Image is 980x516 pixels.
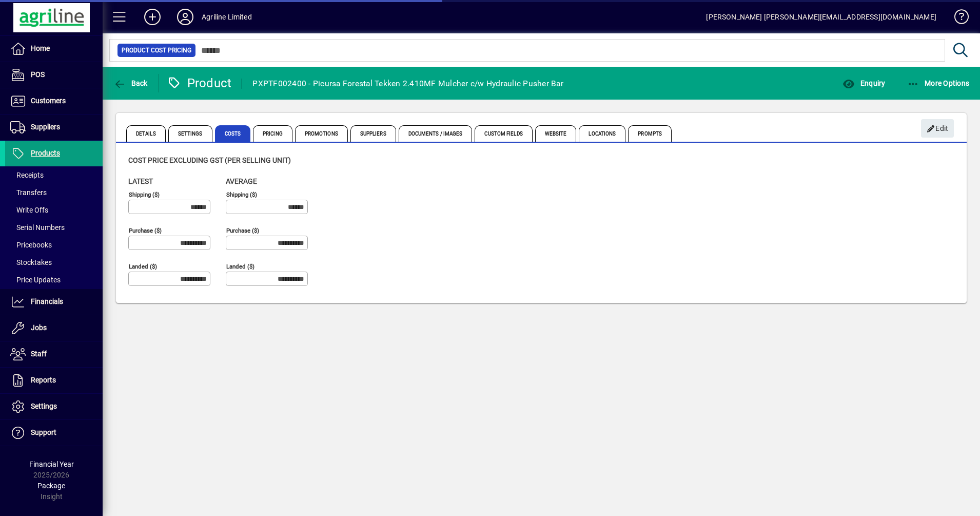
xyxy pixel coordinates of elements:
[31,70,45,79] span: POS
[226,263,254,270] mat-label: Landed ($)
[5,219,103,236] a: Serial Numbers
[5,114,103,140] a: Suppliers
[31,123,60,131] span: Suppliers
[31,297,63,305] span: Financials
[840,74,888,92] button: Enquiry
[226,227,259,234] mat-label: Purchase ($)
[475,125,532,142] span: Custom Fields
[10,171,44,179] span: Receipts
[10,188,47,197] span: Transfers
[5,236,103,254] a: Pricebooks
[706,9,936,25] div: [PERSON_NAME] [PERSON_NAME][EMAIL_ADDRESS][DOMAIN_NAME]
[128,156,291,164] span: Cost price excluding GST (per selling unit)
[5,271,103,289] a: Price Updates
[628,125,672,142] span: Prompts
[31,97,66,105] span: Customers
[129,263,157,270] mat-label: Landed ($)
[167,75,232,91] div: Product
[579,125,625,142] span: Locations
[921,119,954,138] button: Edit
[5,184,103,201] a: Transfers
[10,241,52,249] span: Pricebooks
[5,62,103,88] a: POS
[169,8,202,26] button: Profile
[31,350,47,358] span: Staff
[31,428,56,436] span: Support
[10,258,52,266] span: Stocktakes
[37,482,65,490] span: Package
[907,79,970,87] span: More Options
[947,2,967,35] a: Knowledge Base
[31,44,50,52] span: Home
[5,368,103,393] a: Reports
[215,125,251,142] span: Costs
[31,376,56,384] span: Reports
[111,74,150,92] button: Back
[5,420,103,446] a: Support
[842,79,885,87] span: Enquiry
[31,402,57,410] span: Settings
[31,149,60,157] span: Products
[5,315,103,341] a: Jobs
[10,206,48,214] span: Write Offs
[168,125,212,142] span: Settings
[5,201,103,219] a: Write Offs
[5,289,103,315] a: Financials
[29,460,74,468] span: Financial Year
[128,177,153,185] span: Latest
[202,9,252,25] div: Agriline Limited
[126,125,166,142] span: Details
[5,88,103,114] a: Customers
[5,36,103,62] a: Home
[31,323,47,332] span: Jobs
[226,177,257,185] span: Average
[10,223,65,232] span: Serial Numbers
[5,166,103,184] a: Receipts
[350,125,396,142] span: Suppliers
[535,125,577,142] span: Website
[5,394,103,419] a: Settings
[129,191,160,198] mat-label: Shipping ($)
[136,8,169,26] button: Add
[226,191,257,198] mat-label: Shipping ($)
[5,341,103,367] a: Staff
[5,254,103,271] a: Stocktakes
[129,227,162,234] mat-label: Purchase ($)
[399,125,473,142] span: Documents / Images
[927,120,949,137] span: Edit
[113,79,148,87] span: Back
[122,45,191,55] span: Product Cost Pricing
[10,276,61,284] span: Price Updates
[905,74,972,92] button: More Options
[253,125,292,142] span: Pricing
[252,75,563,92] div: PXPTF002400 - Picursa Forestal Tekken 2.410MF Mulcher c/w Hydraulic Pusher Bar
[103,74,159,92] app-page-header-button: Back
[295,125,348,142] span: Promotions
